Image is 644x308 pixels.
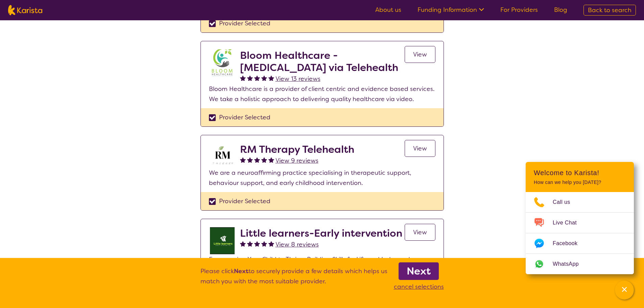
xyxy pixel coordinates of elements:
a: Next [399,262,439,280]
img: Karista logo [8,5,42,15]
span: WhatsApp [553,259,587,269]
a: About us [375,6,401,14]
img: fullstar [247,75,253,81]
p: Empowering Your Child to Thrive: Building Skills for Life and Independence with immediate availab... [209,254,435,285]
h2: Welcome to Karista! [534,169,626,177]
span: View 8 reviews [276,240,319,248]
img: fullstar [254,75,260,81]
img: b3hjthhf71fnbidirs13.png [209,143,236,168]
a: View 13 reviews [276,74,320,84]
a: View [405,140,435,157]
img: fullstar [254,157,260,163]
button: Channel Menu [615,281,634,300]
span: View [413,144,427,152]
p: Please click to securely provide a few details which helps us match you with the most suitable pr... [200,266,387,292]
span: Back to search [588,6,631,14]
ul: Choose channel [526,192,634,274]
p: cancel selections [394,282,444,292]
span: Facebook [553,238,586,248]
img: fullstar [240,75,246,81]
a: For Providers [500,6,538,14]
img: fullstar [261,75,267,81]
span: View 13 reviews [276,75,320,83]
span: Live Chat [553,218,585,228]
img: fullstar [247,157,253,163]
img: zwiibkx12ktnkwfsqv1p.jpg [209,49,236,76]
a: View [405,224,435,241]
b: Next [407,264,431,278]
span: View [413,50,427,58]
span: View [413,228,427,236]
a: View 9 reviews [276,156,318,166]
a: View [405,46,435,63]
a: View 8 reviews [276,239,319,250]
span: View 9 reviews [276,157,318,165]
img: fullstar [268,241,274,246]
p: We are a neuroaffirming practice specialising in therapeutic support, behaviour support, and earl... [209,168,435,188]
a: Blog [554,6,567,14]
p: Bloom Healthcare is a provider of client centric and evidence based services. We take a holistic ... [209,84,435,104]
img: f55hkdaos5cvjyfbzwno.jpg [209,227,236,254]
div: Channel Menu [526,162,634,274]
b: Next [234,267,248,275]
a: Back to search [583,5,636,16]
a: Funding Information [418,6,484,14]
img: fullstar [268,157,274,163]
img: fullstar [261,157,267,163]
h2: RM Therapy Telehealth [240,143,354,156]
img: fullstar [240,241,246,246]
p: How can we help you [DATE]? [534,180,626,185]
a: Web link opens in a new tab. [526,254,634,274]
img: fullstar [268,75,274,81]
span: Call us [553,197,578,207]
img: fullstar [254,241,260,246]
h2: Bloom Healthcare - [MEDICAL_DATA] via Telehealth [240,49,405,74]
h2: Little learners-Early intervention [240,227,402,239]
img: fullstar [247,241,253,246]
img: fullstar [240,157,246,163]
img: fullstar [261,241,267,246]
